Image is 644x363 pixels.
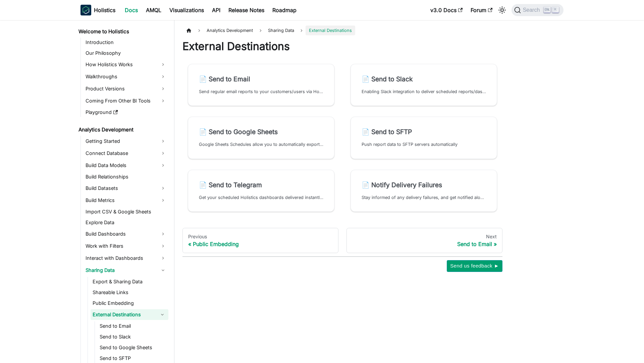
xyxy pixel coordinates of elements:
a: Import CSV & Google Sheets [84,207,168,216]
button: Send us feedback ► [447,260,502,272]
a: 📄️ Send to EmailSend regular email reports to your customers/users via Holistics BI [188,64,334,106]
a: Sharing Data [84,265,168,276]
p: Push report data to SFTP servers automatically [362,141,486,148]
button: Switch between dark and light mode (currently light mode) [497,5,507,15]
div: Next [352,234,497,240]
a: Playground [84,108,168,117]
a: Our Philosophy [84,48,168,58]
span: External Destinations [306,26,355,35]
a: Build Dashboards [84,229,168,239]
p: Enabling Slack integration to deliver scheduled reports/dashboards to your Slack team. This helps... [362,88,486,95]
a: 📄️ Send to SFTPPush report data to SFTP servers automatically [351,117,497,159]
a: Release Notes [224,5,268,15]
div: Previous [188,234,333,240]
a: Welcome to Holistics [76,27,168,36]
a: NextSend to Email [346,228,502,253]
a: 📄️ Send to TelegramGet your scheduled Holistics dashboards delivered instantly in Telegram for re... [188,170,334,212]
a: Build Relationships [84,172,168,182]
h2: Send to Telegram [199,181,323,189]
h2: Notify Delivery Failures [362,181,486,189]
h2: Send to Slack [362,75,486,83]
a: Send to Google Sheets [98,343,168,352]
p: Get your scheduled Holistics dashboards delivered instantly in Telegram for real-time alerts, mob... [199,194,323,201]
a: Export & Sharing Data [91,277,168,286]
div: Send to Email [352,241,497,247]
nav: Docs sidebar [74,20,174,363]
div: Public Embedding [188,241,333,247]
h2: Send to Email [199,75,323,83]
a: PreviousPublic Embedding [182,228,338,253]
span: Send us feedback ► [450,261,499,270]
a: Forum [467,5,496,15]
a: Build Datasets [84,183,168,194]
a: API [208,5,224,15]
a: Connect Database [84,148,168,159]
h2: Send to Google Sheets [199,128,323,136]
a: Build Data Models [84,160,168,171]
a: Shareable Links [91,288,168,297]
a: Explore Data [84,218,168,227]
h2: Send to SFTP [362,128,486,136]
a: HolisticsHolistics [80,5,115,15]
p: Google Sheets Schedules allow you to automatically export data from a report/chart widget to a Go... [199,141,323,148]
a: Product Versions [84,83,168,94]
b: Holistics [94,6,115,14]
a: Interact with Dashboards [84,253,168,264]
p: Stay informed of any delivery failures, and get notified along with your team. [362,194,486,201]
a: Coming From Other BI Tools [84,95,168,106]
a: Introduction [84,38,168,47]
button: Search (Ctrl+K) [512,4,563,16]
nav: Docs pages [182,228,502,253]
a: Work with Filters [84,241,168,251]
span: Search [521,7,544,13]
a: Roadmap [268,5,301,15]
a: 📄️ Send to Google SheetsGoogle Sheets Schedules allow you to automatically export data from a rep... [188,117,334,159]
a: Getting Started [84,136,168,147]
a: 📄️ Notify Delivery FailuresStay informed of any delivery failures, and get notified along with yo... [351,170,497,212]
p: Send regular email reports to your customers/users via Holistics BI [199,88,323,95]
nav: Breadcrumbs [182,26,502,35]
h1: External Destinations [182,40,502,53]
a: 📄️ Send to SlackEnabling Slack integration to deliver scheduled reports/dashboards to your Slack ... [351,64,497,106]
a: Docs [121,5,142,15]
span: Analytics Development [203,26,256,35]
a: Public Embedding [91,298,168,308]
a: Build Metrics [84,195,168,206]
a: AMQL [142,5,165,15]
a: External Destinations [91,309,156,320]
button: Collapse sidebar category 'External Destinations' [156,309,168,320]
a: Home page [182,26,195,35]
a: Analytics Development [76,125,168,134]
kbd: K [552,7,559,13]
span: Sharing Data [265,26,298,35]
a: Walkthroughs [84,71,168,82]
a: Visualizations [165,5,208,15]
a: v3.0 Docs [426,5,467,15]
img: Holistics [80,5,91,15]
a: Send to Slack [98,332,168,341]
a: Send to SFTP [98,354,168,363]
a: How Holistics Works [84,59,168,70]
a: Send to Email [98,321,168,331]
